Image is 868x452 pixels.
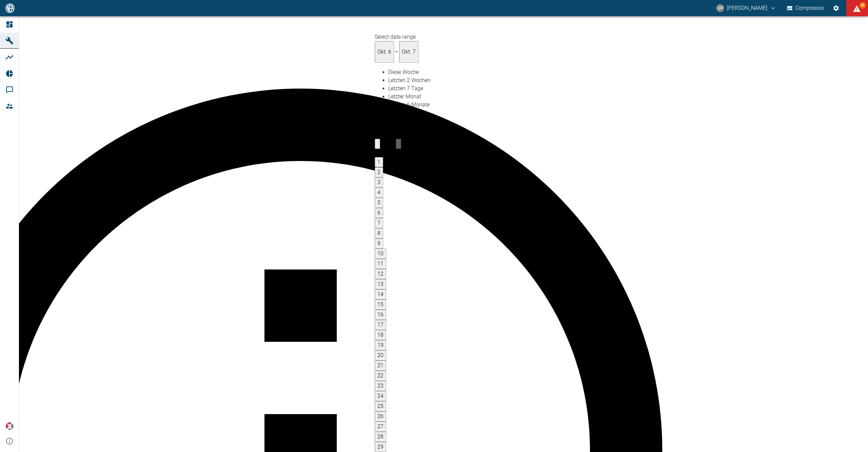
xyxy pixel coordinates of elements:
[391,150,394,156] span: Freitag
[380,141,396,147] span: [DATE]
[388,110,417,116] span: Letztes Jahr
[375,412,386,422] button: 26
[388,68,431,77] div: Diese Woche
[388,69,419,76] span: Diese Woche
[375,178,383,188] button: 3
[375,361,386,371] button: 21
[375,229,383,239] button: 8
[388,118,421,124] span: Diesen Monat
[375,259,386,269] button: 11
[375,239,383,249] button: 9
[375,391,386,401] button: 24
[375,300,386,310] button: 15
[388,101,431,109] div: Letzten 6 Monate
[859,2,866,9] span: 69
[388,85,431,93] div: Letzten 7 Tage
[388,93,431,101] div: Letzter Monat
[388,117,431,125] div: Diesen Monat
[388,150,391,156] span: Donnerstag
[375,34,416,40] span: Select date range
[375,279,386,290] button: 13
[375,269,386,279] button: 12
[397,150,400,156] span: Sonntag
[388,77,431,84] span: Letzten 2 Wochen
[375,401,386,412] button: 25
[375,198,383,208] button: 5
[388,77,431,85] div: Letzten 2 Wochen
[375,139,380,149] button: Previous month
[394,150,397,156] span: Samstag
[5,3,15,13] img: logo
[715,2,777,14] button: christoph.palm@neuman-esser.com
[830,2,842,14] button: Einstellungen
[394,49,399,56] h5: –
[375,310,386,320] button: 16
[375,381,386,391] button: 23
[375,422,386,432] button: 27
[375,330,386,340] button: 18
[375,150,379,156] span: Montag
[399,41,418,63] button: Okt. 7
[716,4,724,12] div: CP
[379,150,383,156] span: Dienstag
[375,157,383,168] button: 1
[375,320,386,330] button: 17
[375,208,383,218] button: 6
[375,188,383,198] button: 4
[388,125,431,134] div: Zurücksetzen
[375,218,383,229] button: 7
[383,150,388,156] span: Mittwoch
[388,85,423,92] span: Letzten 7 Tage
[388,102,430,108] span: Letzten 6 Monate
[375,351,386,361] button: 20
[375,371,386,381] button: 22
[402,48,416,55] span: Okt. 7
[786,2,826,14] button: Compressor
[396,139,401,149] button: Next month
[375,340,386,351] button: 19
[375,249,386,259] button: 10
[388,94,421,100] span: Letzter Monat
[5,422,14,430] img: Xplore Logo
[377,48,391,55] span: Okt. 6
[375,290,386,300] button: 14
[375,432,386,442] button: 28
[388,126,420,133] span: Zurücksetzen
[388,109,431,117] div: Letztes Jahr
[375,41,394,63] button: Okt. 6
[375,168,383,178] button: 2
